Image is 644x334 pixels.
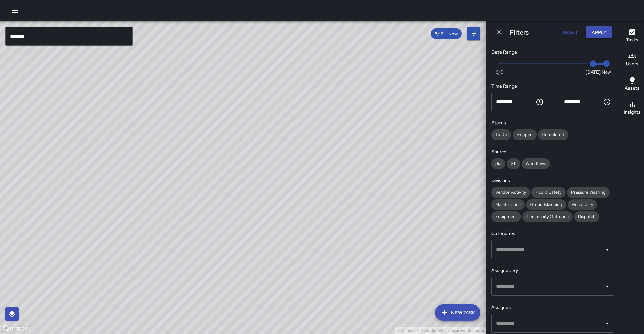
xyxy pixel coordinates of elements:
div: Groundskeeping [526,199,566,210]
h6: Assignee [491,304,614,311]
span: Pressure Washing [567,189,610,195]
span: 8/5 [496,69,503,75]
button: New Task [435,304,480,321]
button: Insights [620,97,644,121]
button: Open [603,319,612,328]
div: Equipment [491,211,521,222]
div: Community Outreach [522,211,573,222]
span: Vendor Activity [491,189,530,195]
button: Assets [620,72,644,97]
button: Tasks [620,24,644,48]
button: Apply [586,26,612,39]
h6: Source [491,148,614,156]
span: Now [602,69,611,75]
h6: Date Range [491,49,614,56]
button: Open [603,282,612,291]
span: Dispatch [574,214,599,219]
div: Completed [538,129,568,140]
div: Hospitality [568,199,597,210]
h6: Assets [625,85,640,92]
div: 311 [507,158,520,169]
span: Equipment [491,214,521,219]
h6: Divisions [491,177,614,184]
div: Skipped [513,129,537,140]
span: Maintenance [491,202,525,207]
h6: Categories [491,230,614,237]
span: To Do [491,132,511,137]
h6: Users [626,60,638,68]
span: 8/12 — Now [431,31,462,37]
div: Vendor Activity [491,187,530,198]
h6: Filters [509,27,529,38]
div: Workflows [522,158,550,169]
h6: Insights [624,109,641,116]
span: Community Outreach [522,214,573,219]
button: Choose time, selected time is 11:59 PM [600,95,614,109]
span: [DATE] [586,69,601,75]
h6: Tasks [626,36,638,44]
span: Skipped [513,132,537,137]
button: Open [603,245,612,254]
div: Public Safety [531,187,566,198]
h6: Status [491,119,614,127]
span: Jia [491,161,505,166]
h6: Time Range [491,82,614,90]
span: Groundskeeping [526,202,566,207]
h6: Assigned By [491,267,614,274]
button: Users [620,48,644,72]
div: Jia [491,158,505,169]
button: Filters [467,27,480,40]
span: Workflows [522,161,550,166]
span: Completed [538,132,568,137]
button: Dismiss [494,27,504,37]
span: Public Safety [531,189,566,195]
div: To Do [491,129,511,140]
span: 311 [507,161,520,166]
button: Reset [559,26,581,39]
span: Hospitality [568,202,597,207]
div: Maintenance [491,199,525,210]
div: Dispatch [574,211,599,222]
div: Pressure Washing [567,187,610,198]
button: Choose time, selected time is 12:00 AM [533,95,546,109]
